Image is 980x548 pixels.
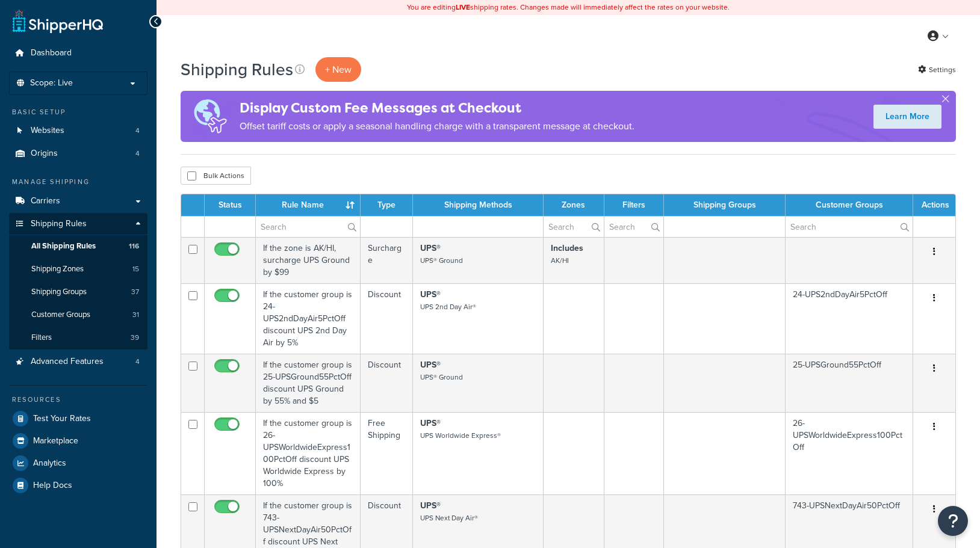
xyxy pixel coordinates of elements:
a: Customer Groups 31 [9,304,147,326]
a: Help Docs [9,475,147,496]
input: Search [786,217,913,237]
span: 39 [131,333,139,343]
li: Shipping Groups [9,281,147,303]
th: Filters [604,194,664,216]
span: Advanced Features [31,357,104,367]
span: 4 [135,357,140,367]
span: 4 [135,126,140,136]
strong: UPS® [420,359,441,371]
input: Search [604,217,663,237]
span: 37 [131,287,139,297]
strong: UPS® [420,288,441,301]
a: ShipperHQ Home [13,9,103,33]
button: Bulk Actions [181,167,251,185]
small: AK/HI [551,255,569,266]
li: All Shipping Rules [9,235,147,257]
th: Shipping Methods [413,194,544,216]
td: 26-UPSWorldwideExpress100PctOff [786,412,913,494]
div: Manage Shipping [9,177,147,187]
strong: Includes [551,242,583,254]
a: Filters 39 [9,327,147,349]
small: UPS® Ground [420,372,463,383]
small: UPS® Ground [420,255,463,266]
p: Offset tariff costs or apply a seasonal handling charge with a transparent message at checkout. [240,118,634,135]
input: Search [256,217,360,237]
th: Shipping Groups [664,194,786,216]
td: Discount [361,283,413,354]
span: Filters [31,333,52,343]
button: Open Resource Center [938,506,968,536]
td: If the customer group is 26-UPSWorldwideExpress100PctOff discount UPS Worldwide Express by 100% [256,412,361,494]
th: Zones [544,194,604,216]
a: Advanced Features 4 [9,351,147,373]
span: 15 [132,264,139,274]
td: 24-UPS2ndDayAir5PctOff [786,283,913,354]
a: All Shipping Rules 116 [9,235,147,257]
span: Dashboard [31,48,72,58]
a: Analytics [9,452,147,474]
span: Carriers [31,196,60,206]
input: Search [544,217,603,237]
h4: Display Custom Fee Messages at Checkout [240,98,634,118]
span: Analytics [33,458,66,469]
span: Customer Groups [31,310,90,320]
div: Resources [9,395,147,405]
li: Carriers [9,190,147,212]
span: 4 [135,149,140,159]
li: Filters [9,327,147,349]
li: Advanced Features [9,351,147,373]
div: Basic Setup [9,107,147,117]
h1: Shipping Rules [181,58,293,81]
td: Free Shipping [361,412,413,494]
a: Shipping Rules [9,213,147,235]
li: Customer Groups [9,304,147,326]
span: 31 [132,310,139,320]
li: Shipping Zones [9,258,147,280]
p: + New [315,57,361,82]
li: Origins [9,143,147,165]
a: Shipping Groups 37 [9,281,147,303]
th: Customer Groups [786,194,913,216]
td: If the zone is AK/HI, surcharge UPS Ground by $99 [256,237,361,283]
td: Discount [361,354,413,412]
small: UPS Worldwide Express® [420,430,501,441]
span: Scope: Live [30,78,73,88]
strong: UPS® [420,499,441,512]
li: Websites [9,120,147,142]
small: UPS Next Day Air® [420,513,478,523]
a: Marketplace [9,430,147,452]
a: Websites 4 [9,120,147,142]
a: Learn More [873,105,941,129]
span: 116 [129,241,139,251]
span: Marketplace [33,436,78,446]
a: Dashboard [9,42,147,64]
span: All Shipping Rules [31,241,96,251]
td: Surcharge [361,237,413,283]
img: duties-banner-06bc72dcb5fe05cb3f9472aba00be2ae8eb53ab6f0d8bb03d382ba314ac3c341.png [181,91,240,142]
a: Shipping Zones 15 [9,258,147,280]
strong: UPS® [420,242,441,254]
span: Shipping Rules [31,219,87,229]
span: Shipping Groups [31,287,87,297]
span: Help Docs [33,481,72,491]
td: 25-UPSGround55PctOff [786,354,913,412]
td: If the customer group is 25-UPSGround55PctOff discount UPS Ground by 55% and $5 [256,354,361,412]
li: Shipping Rules [9,213,147,350]
th: Status [205,194,256,216]
span: Shipping Zones [31,264,84,274]
th: Actions [913,194,955,216]
th: Type [361,194,413,216]
a: Settings [918,61,956,78]
b: LIVE [456,2,470,13]
strong: UPS® [420,417,441,429]
a: Test Your Rates [9,408,147,429]
small: UPS 2nd Day Air® [420,301,476,312]
span: Test Your Rates [33,414,91,424]
span: Websites [31,126,64,136]
a: Origins 4 [9,143,147,165]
